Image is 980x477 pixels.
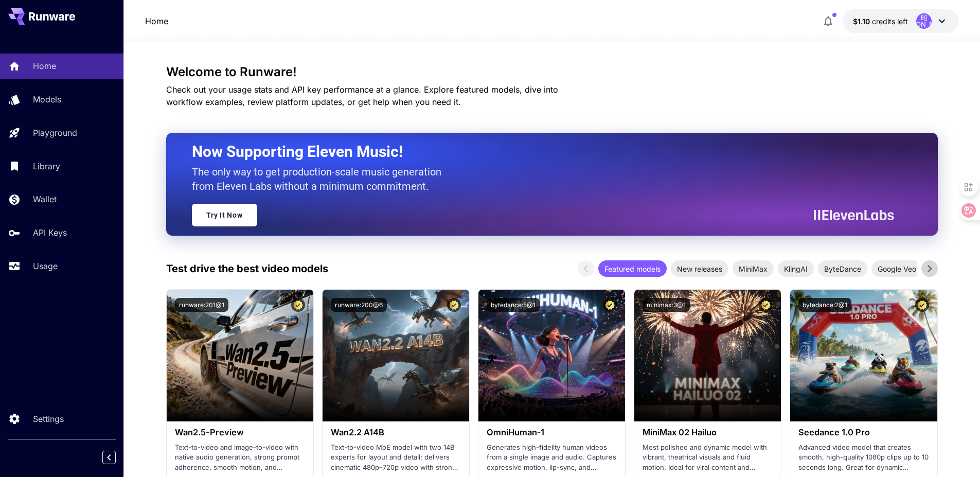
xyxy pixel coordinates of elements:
div: New releases [671,260,728,277]
p: Text-to-video MoE model with two 14B experts for layout and detail; delivers cinematic 480p–720p ... [331,443,461,473]
p: Usage [33,260,58,272]
p: Advanced video model that creates smooth, high-quality 1080p clips up to 10 seconds long. Great f... [798,443,929,473]
span: credits left [872,17,908,26]
div: 昭[PERSON_NAME] [916,13,932,29]
div: Collapse sidebar [110,448,123,467]
button: $1.0964昭[PERSON_NAME] [843,9,958,33]
h3: MiniMax 02 Hailuo [643,428,773,437]
button: Collapse sidebar [102,451,116,464]
span: Google Veo [871,263,922,274]
img: alt [323,290,469,421]
p: Generates high-fidelity human videos from a single image and audio. Captures expressive motion, l... [487,443,617,473]
span: New releases [671,263,728,274]
p: Home [33,60,56,72]
p: Wallet [33,193,57,205]
img: alt [478,290,625,421]
span: Featured models [598,263,667,274]
p: Test drive the best video models [166,261,328,276]
h3: Wan2.5-Preview [175,428,305,437]
button: Certified Model – Vetted for best performance and includes a commercial license. [603,298,617,312]
div: ByteDance [818,260,867,277]
p: Most polished and dynamic model with vibrant, theatrical visuals and fluid motion. Ideal for vira... [643,443,773,473]
div: MiniMax [733,260,774,277]
h3: Wan2.2 A14B [331,428,461,437]
h2: Now Supporting Eleven Music! [192,142,886,162]
button: runware:200@6 [331,298,387,312]
button: Certified Model – Vetted for best performance and includes a commercial license. [447,298,461,312]
span: $1.10 [853,17,872,26]
div: $1.0964 [853,16,908,27]
span: KlingAI [778,263,814,274]
div: KlingAI [778,260,814,277]
img: alt [634,290,781,421]
p: Models [33,93,61,105]
p: Text-to-video and image-to-video with native audio generation, strong prompt adherence, smooth mo... [175,443,305,473]
span: ByteDance [818,263,867,274]
p: Settings [33,413,64,425]
p: Playground [33,127,77,139]
a: Try It Now [192,204,257,226]
h3: Seedance 1.0 Pro [798,428,929,437]
img: alt [790,290,937,421]
button: runware:201@1 [175,298,228,312]
p: The only way to get production-scale music generation from Eleven Labs without a minimum commitment. [192,165,449,193]
p: API Keys [33,226,67,239]
div: Google Veo [871,260,922,277]
img: alt [167,290,313,421]
button: Certified Model – Vetted for best performance and includes a commercial license. [915,298,929,312]
p: Library [33,160,60,172]
a: Home [145,15,168,27]
div: Featured models [598,260,667,277]
span: Check out your usage stats and API key performance at a glance. Explore featured models, dive int... [166,84,558,107]
nav: breadcrumb [145,15,168,27]
span: MiniMax [733,263,774,274]
h3: Welcome to Runware! [166,65,938,79]
button: bytedance:5@1 [487,298,540,312]
button: Certified Model – Vetted for best performance and includes a commercial license. [291,298,305,312]
button: minimax:3@1 [643,298,690,312]
button: Certified Model – Vetted for best performance and includes a commercial license. [759,298,773,312]
button: bytedance:2@1 [798,298,851,312]
h3: OmniHuman‑1 [487,428,617,437]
